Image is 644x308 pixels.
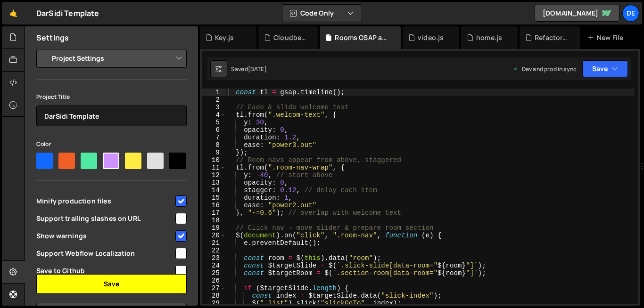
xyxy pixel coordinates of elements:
[535,5,619,22] a: [DOMAIN_NAME]
[36,249,174,258] span: Support Webflow Localization
[202,156,226,164] div: 10
[202,300,226,307] div: 29
[202,134,226,141] div: 7
[36,32,69,43] h2: Settings
[248,65,267,73] div: [DATE]
[202,149,226,156] div: 9
[202,141,226,149] div: 8
[36,92,70,102] label: Project Title
[202,89,226,96] div: 1
[202,126,226,134] div: 6
[202,217,226,224] div: 18
[36,105,187,126] input: Project name
[476,33,502,42] div: home.js
[202,96,226,104] div: 2
[202,284,226,292] div: 27
[36,266,174,276] span: Save to Github
[202,186,226,194] div: 14
[273,33,306,42] div: Cloudbeds.js
[36,196,174,206] span: Minify production files
[202,111,226,119] div: 4
[535,33,569,42] div: Refactor V4.js
[36,231,174,241] span: Show warnings
[335,33,389,42] div: Rooms GSAP animation.js
[202,202,226,209] div: 16
[587,33,627,42] div: New File
[202,269,226,277] div: 25
[36,214,174,223] span: Support trailing slashes on URL
[202,224,226,232] div: 19
[202,164,226,171] div: 11
[202,171,226,179] div: 12
[202,104,226,111] div: 3
[418,33,444,42] div: video.js
[202,194,226,202] div: 15
[202,247,226,254] div: 22
[202,119,226,126] div: 5
[512,65,577,73] div: Dev and prod in sync
[582,60,628,77] button: Save
[202,277,226,284] div: 26
[215,33,234,42] div: Key.js
[36,139,51,149] label: Color
[282,5,362,22] button: Code Only
[36,274,187,294] button: Save
[36,8,99,19] div: DarSidi Template
[202,209,226,217] div: 17
[202,254,226,262] div: 23
[202,292,226,300] div: 28
[202,262,226,269] div: 24
[202,179,226,186] div: 13
[622,5,639,22] a: De
[231,65,267,73] div: Saved
[202,239,226,247] div: 21
[2,2,25,24] a: 🤙
[202,232,226,239] div: 20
